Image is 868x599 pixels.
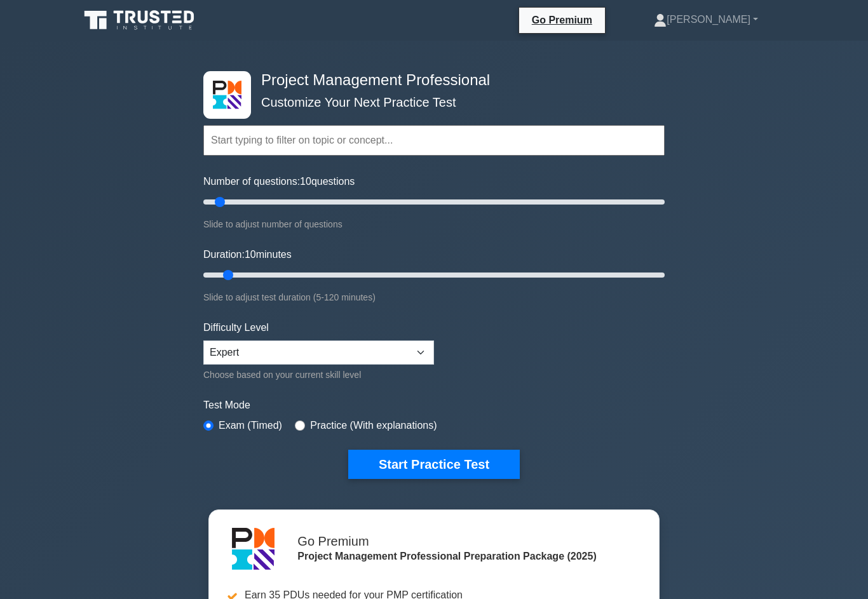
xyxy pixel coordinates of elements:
label: Duration: minutes [203,247,292,262]
h4: Project Management Professional [256,71,602,90]
label: Difficulty Level [203,320,269,335]
div: Slide to adjust test duration (5-120 minutes) [203,290,665,305]
div: Choose based on your current skill level [203,367,434,382]
label: Test Mode [203,398,665,413]
span: 10 [300,176,311,187]
button: Start Practice Test [348,450,520,479]
a: [PERSON_NAME] [623,7,789,32]
a: Go Premium [524,12,600,28]
span: 10 [245,249,256,260]
label: Exam (Timed) [219,418,282,433]
input: Start typing to filter on topic or concept... [203,125,665,156]
label: Practice (With explanations) [310,418,437,433]
label: Number of questions: questions [203,174,355,189]
div: Slide to adjust number of questions [203,217,665,232]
